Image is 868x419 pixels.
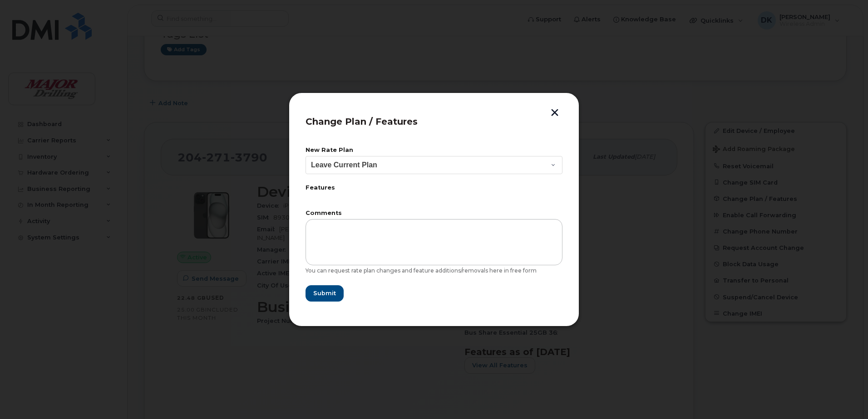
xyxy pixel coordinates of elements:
[306,267,562,274] div: You can request rate plan changes and feature additions/removals here in free form
[306,147,562,153] label: New Rate Plan
[306,185,562,191] label: Features
[306,210,562,216] label: Comments
[306,285,344,302] button: Submit
[306,116,418,127] span: Change Plan / Features
[313,289,336,297] span: Submit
